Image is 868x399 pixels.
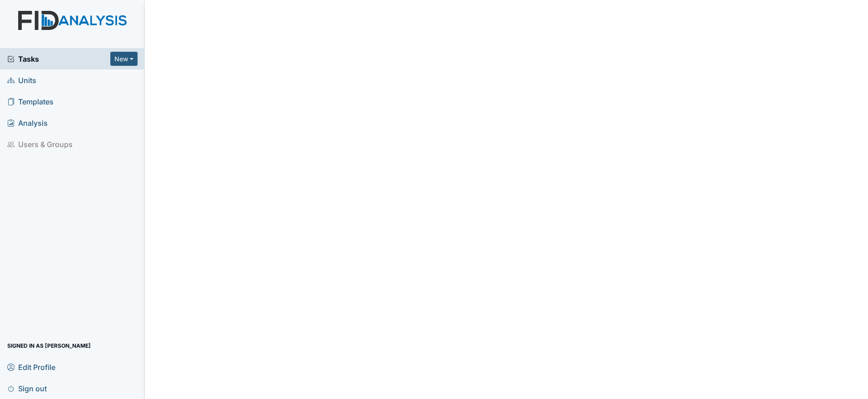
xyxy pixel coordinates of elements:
[7,360,55,374] span: Edit Profile
[7,94,54,108] span: Templates
[110,52,138,66] button: New
[7,73,36,87] span: Units
[7,54,110,64] a: Tasks
[7,116,48,130] span: Analysis
[7,339,91,353] span: Signed in as [PERSON_NAME]
[7,381,47,395] span: Sign out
